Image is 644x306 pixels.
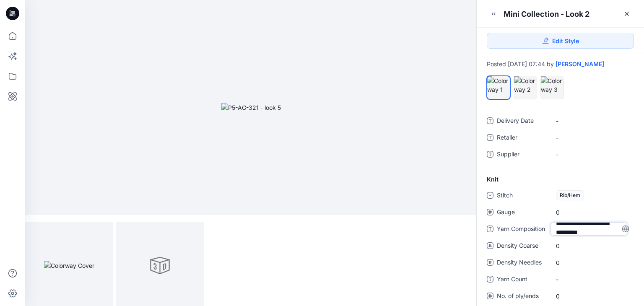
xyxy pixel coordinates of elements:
div: Colorway 2 [514,76,537,99]
span: - [556,117,628,125]
div: Colorway 1 [487,76,510,99]
span: Density Needles [497,257,547,269]
div: Posted [DATE] 07:44 by [487,61,634,67]
span: - [556,133,628,142]
span: Edit Style [552,36,579,45]
span: 0 [556,258,628,267]
img: Colorway Cover [44,261,94,270]
span: - [556,150,628,159]
div: Mini collection - look 2 [504,9,589,19]
span: - [556,275,628,284]
span: Supplier [497,149,547,161]
span: 0 [556,208,628,217]
span: Stitch [497,190,547,202]
span: Yarn Count [497,274,547,286]
a: Close Style Presentation [620,7,634,21]
span: No. of ply/ends [497,291,547,303]
span: 0 [556,241,628,250]
span: 0 [556,292,628,301]
a: [PERSON_NAME] [556,61,604,67]
span: Delivery Date [497,116,547,127]
img: P5-AG-321 - look 5 [221,103,281,112]
span: Retailer [497,132,547,144]
span: Density Coarse [497,241,547,252]
span: Yarn Composition [497,224,547,236]
span: Rib/Hem [556,190,584,200]
button: Minimize [487,7,500,21]
span: Gauge [497,207,547,219]
div: Colorway 3 [540,76,564,99]
span: Knit [487,175,499,184]
a: Edit Style [487,33,634,49]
